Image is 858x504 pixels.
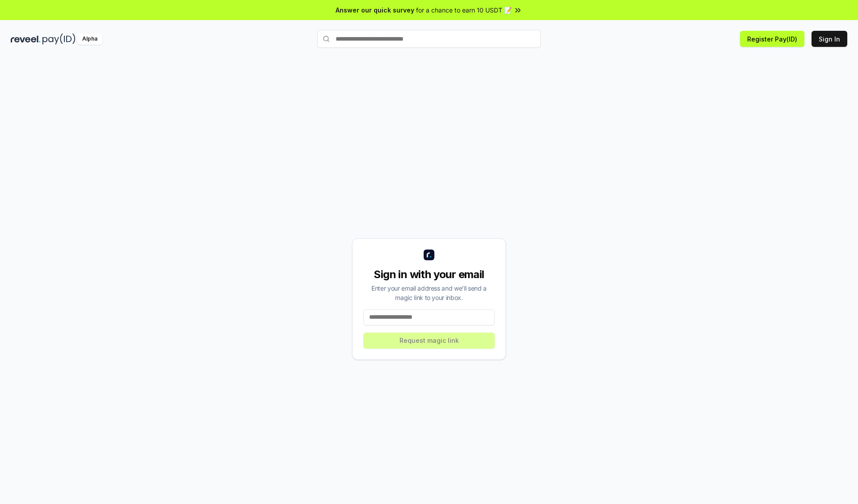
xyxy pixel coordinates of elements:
img: logo_small [424,250,434,260]
img: reveel_dark [11,33,41,45]
button: Register Pay(ID) [740,31,804,47]
div: Sign in with your email [363,267,495,282]
span: for a chance to earn 10 USDT 📝 [416,5,512,15]
button: Sign In [812,31,847,47]
img: pay_id [42,33,76,45]
div: Enter your email address and we’ll send a magic link to your inbox. [363,283,495,302]
div: Alpha [77,33,102,45]
span: Answer our quick survey [336,5,414,15]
